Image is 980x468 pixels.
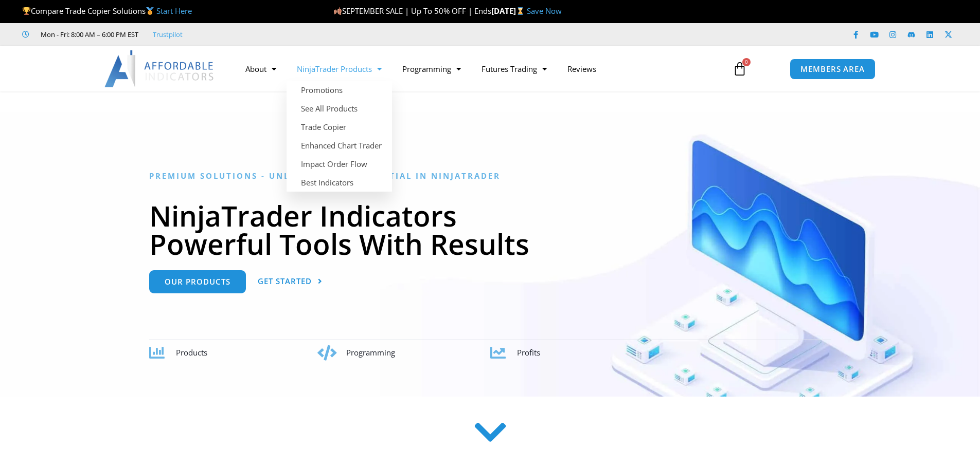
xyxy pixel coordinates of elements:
span: Get Started [258,277,312,285]
span: Profits [517,347,540,358]
img: LogoAI | Affordable Indicators – NinjaTrader [104,50,215,87]
img: 🏆 [23,7,30,15]
span: Our Products [165,278,230,286]
a: MEMBERS AREA [790,59,876,80]
a: About [235,57,287,81]
a: Trustpilot [153,28,183,41]
span: Products [176,347,207,358]
ul: NinjaTrader Products [287,81,392,192]
img: 🥇 [146,7,154,15]
a: Enhanced Chart Trader [287,136,392,155]
nav: Menu [235,57,721,81]
span: SEPTEMBER SALE | Up To 50% OFF | Ends [333,6,491,16]
a: Impact Order Flow [287,155,392,173]
a: NinjaTrader Products [287,57,392,81]
img: ⌛ [516,7,524,15]
span: Mon - Fri: 8:00 AM – 6:00 PM EST [38,28,138,41]
a: Save Now [527,6,562,16]
strong: [DATE] [491,6,527,16]
a: Start Here [156,6,192,16]
span: Programming [346,347,395,358]
a: Promotions [287,81,392,99]
a: Best Indicators [287,173,392,192]
a: Futures Trading [471,57,557,81]
span: 0 [742,58,751,66]
a: Get Started [258,270,323,293]
a: Our Products [149,270,246,293]
h1: NinjaTrader Indicators Powerful Tools With Results [149,201,831,258]
a: Trade Copier [287,118,392,136]
h6: Premium Solutions - Unlocking the Potential in NinjaTrader [149,171,831,181]
a: Programming [392,57,471,81]
span: MEMBERS AREA [800,65,865,73]
a: See All Products [287,99,392,118]
span: Compare Trade Copier Solutions [22,6,192,16]
img: 🍂 [334,7,342,15]
a: 0 [717,54,762,84]
a: Reviews [557,57,607,81]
